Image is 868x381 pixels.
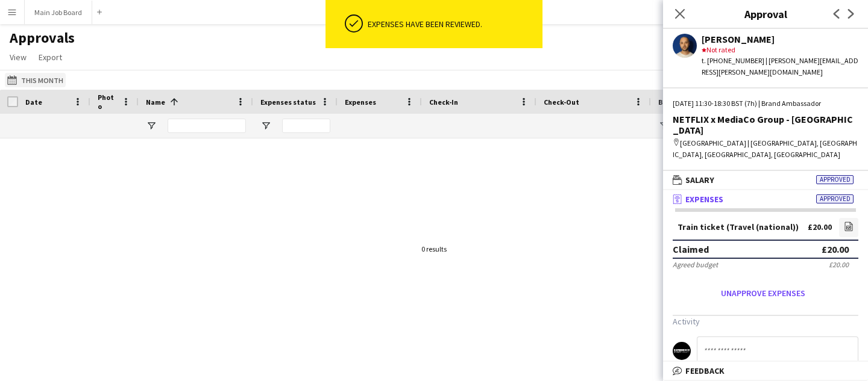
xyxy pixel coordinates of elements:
[544,98,579,107] span: Check-Out
[673,98,858,109] div: [DATE] 11:30-18:30 BST (7h) | Brand Ambassador
[829,260,849,269] div: £20.00
[685,194,723,205] span: Expenses
[663,6,868,22] h3: Approval
[260,98,316,107] span: Expenses status
[368,19,538,29] div: Expenses have been reviewed.
[822,243,849,255] div: £20.00
[39,52,62,63] span: Export
[146,98,165,107] span: Name
[429,98,458,107] span: Check-In
[98,93,117,111] span: Photo
[282,119,330,133] input: Expenses status Filter Input
[5,73,66,87] button: This Month
[5,49,31,65] a: View
[808,223,832,232] div: £20.00
[663,190,868,208] mat-expansion-panel-header: ExpensesApproved
[673,283,854,303] button: Unapprove expenses
[658,120,669,131] button: Open Filter Menu
[673,114,858,135] div: NETFLIX x MediaCo Group - [GEOGRAPHIC_DATA]
[146,120,157,131] button: Open Filter Menu
[658,98,679,107] span: Board
[685,175,714,185] span: Salary
[673,260,718,269] div: Agreed budget
[168,119,246,133] input: Name Filter Input
[7,96,18,107] input: Column with Header Selection
[10,52,27,63] span: View
[673,316,858,327] h3: Activity
[25,1,92,24] button: Main Job Board
[702,55,858,77] div: t. [PHONE_NUMBER] | [PERSON_NAME][EMAIL_ADDRESS][PERSON_NAME][DOMAIN_NAME]
[260,120,271,131] button: Open Filter Menu
[678,223,799,232] div: Train ticket (Travel (national))
[685,365,725,376] span: Feedback
[345,98,376,107] span: Expenses
[25,98,42,107] span: Date
[702,34,858,45] div: [PERSON_NAME]
[816,175,854,184] span: Approved
[421,244,447,253] div: 0 results
[663,362,868,380] mat-expansion-panel-header: Feedback
[663,171,868,189] mat-expansion-panel-header: SalaryApproved
[673,243,709,255] div: Claimed
[673,138,858,160] div: [GEOGRAPHIC_DATA] | [GEOGRAPHIC_DATA], [GEOGRAPHIC_DATA], [GEOGRAPHIC_DATA], [GEOGRAPHIC_DATA]
[34,49,67,65] a: Export
[702,45,858,55] div: Not rated
[816,194,854,203] span: Approved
